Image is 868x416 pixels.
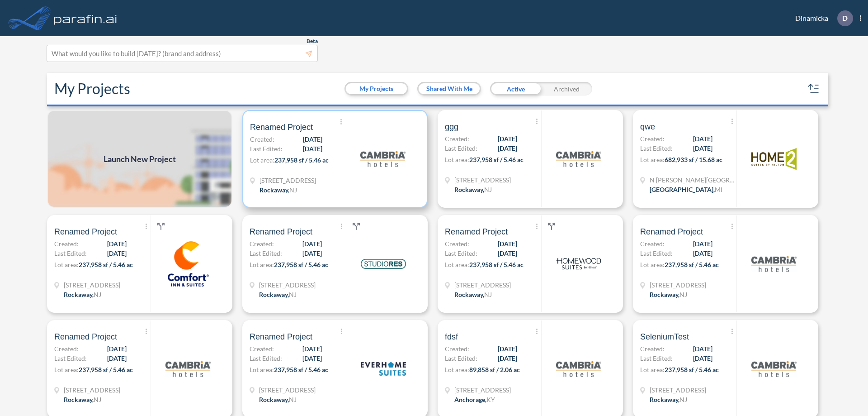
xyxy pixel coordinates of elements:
span: Lot area: [640,366,665,373]
span: 682,933 sf / 15.68 ac [665,156,722,163]
span: Last Edited: [54,354,87,363]
div: Archived [541,82,592,96]
span: Renamed Project [54,226,117,237]
span: 321 Mt Hope Ave [64,385,120,395]
div: Rockaway, NJ [259,395,297,404]
span: Lot area: [445,156,469,163]
img: add [47,110,232,208]
span: 237,958 sf / 5.46 ac [79,261,133,268]
span: Created: [54,344,79,354]
img: logo [361,241,406,287]
button: Shared With Me [419,83,480,94]
span: Rockaway , [64,396,94,403]
span: Last Edited: [640,143,673,153]
span: [DATE] [498,249,517,258]
span: Rockaway , [650,291,679,298]
img: logo [751,241,797,287]
span: 321 Mt Hope Ave [454,175,511,185]
span: Last Edited: [445,143,477,153]
span: Created: [54,239,79,249]
span: Lot area: [445,366,469,373]
span: Rockaway , [259,396,289,403]
div: Rockaway, NJ [454,185,492,194]
span: Last Edited: [250,354,282,363]
span: Renamed Project [445,226,508,237]
span: [DATE] [107,239,127,249]
span: [DATE] [498,344,517,354]
span: Renamed Project [250,122,313,133]
span: 237,958 sf / 5.46 ac [469,156,524,163]
span: Last Edited: [250,249,282,258]
span: NJ [94,291,101,298]
span: Beta [307,38,318,45]
span: NJ [94,396,101,403]
span: Rockaway , [259,291,289,298]
span: 237,958 sf / 5.46 ac [274,261,328,268]
span: Renamed Project [640,226,703,237]
span: 321 Mt Hope Ave [259,176,316,185]
span: qwe [640,121,655,132]
span: Lot area: [250,156,274,164]
span: 321 Mt Hope Ave [454,280,511,290]
div: Active [490,82,541,96]
span: NJ [679,291,687,298]
span: NJ [484,186,492,193]
span: [DATE] [498,143,517,153]
img: logo [165,241,211,287]
span: Last Edited: [250,144,283,153]
span: [DATE] [693,249,712,258]
span: Renamed Project [250,226,312,237]
span: NJ [289,396,297,403]
span: Created: [640,134,665,143]
span: 1899 Evergreen Rd [454,385,511,395]
span: Rockaway , [650,396,679,403]
div: Rockaway, NJ [259,290,297,299]
span: [DATE] [498,354,517,363]
div: Rockaway, NJ [259,185,297,195]
span: Rockaway , [259,186,289,194]
span: Lot area: [54,261,79,268]
span: Renamed Project [54,331,117,342]
span: [DATE] [107,344,127,354]
span: Rockaway , [454,291,484,298]
div: Rockaway, NJ [650,290,687,299]
span: NJ [679,396,687,403]
span: Created: [640,239,665,249]
span: Renamed Project [250,331,312,342]
div: Grand Rapids, MI [650,185,722,194]
h2: My Projects [54,80,130,97]
img: logo [361,346,406,392]
span: [DATE] [303,144,322,153]
div: Dinamicka [782,10,861,26]
span: Created: [445,134,469,143]
span: [DATE] [107,249,127,258]
button: sort [807,81,821,96]
span: Anchorage , [454,396,486,403]
span: [DATE] [693,344,712,354]
span: [DATE] [302,239,322,249]
span: NJ [289,291,297,298]
span: Created: [250,134,274,144]
div: Anchorage, KY [454,395,495,404]
img: logo [751,136,797,182]
img: logo [165,346,211,392]
span: Lot area: [640,261,665,268]
span: [DATE] [302,249,322,258]
img: logo [52,9,119,27]
span: KY [486,396,495,403]
span: Rockaway , [454,186,484,193]
span: Last Edited: [445,249,477,258]
span: Lot area: [250,261,274,268]
span: fdsf [445,331,458,342]
span: ggg [445,121,458,132]
span: Rockaway , [64,291,94,298]
span: [DATE] [302,344,322,354]
span: Launch New Project [104,153,176,165]
span: [DATE] [107,354,127,363]
span: Last Edited: [54,249,87,258]
span: [DATE] [498,239,517,249]
span: 237,958 sf / 5.46 ac [274,156,329,164]
span: 237,958 sf / 5.46 ac [665,366,719,373]
span: 237,958 sf / 5.46 ac [79,366,133,373]
span: [GEOGRAPHIC_DATA] , [650,186,715,193]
